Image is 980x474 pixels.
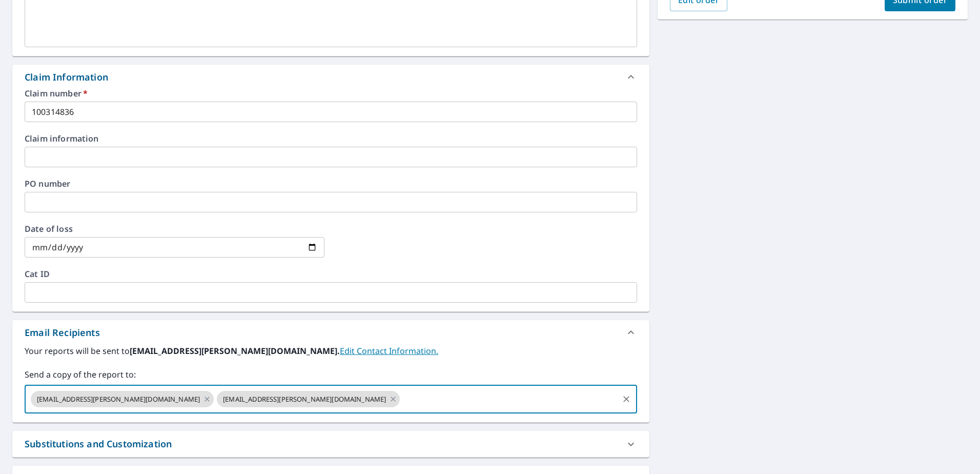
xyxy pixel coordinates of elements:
div: Email Recipients [12,320,649,345]
label: Claim information [25,134,637,143]
div: Email Recipients [25,326,100,340]
label: Cat ID [25,270,637,278]
a: EditContactInfo [340,345,438,357]
label: PO number [25,180,637,188]
label: Send a copy of the report to: [25,368,637,381]
div: Claim Information [25,70,108,84]
span: [EMAIL_ADDRESS][PERSON_NAME][DOMAIN_NAME] [217,394,392,404]
label: Claim number [25,89,637,97]
div: [EMAIL_ADDRESS][PERSON_NAME][DOMAIN_NAME] [217,391,400,407]
div: [EMAIL_ADDRESS][PERSON_NAME][DOMAIN_NAME] [31,391,214,407]
b: [EMAIL_ADDRESS][PERSON_NAME][DOMAIN_NAME]. [130,345,340,357]
label: Your reports will be sent to [25,345,637,357]
label: Date of loss [25,225,324,233]
div: Substitutions and Customization [25,437,172,451]
div: Claim Information [12,65,649,89]
button: Clear [619,392,634,406]
div: Substitutions and Customization [12,431,649,457]
span: [EMAIL_ADDRESS][PERSON_NAME][DOMAIN_NAME] [31,394,206,404]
